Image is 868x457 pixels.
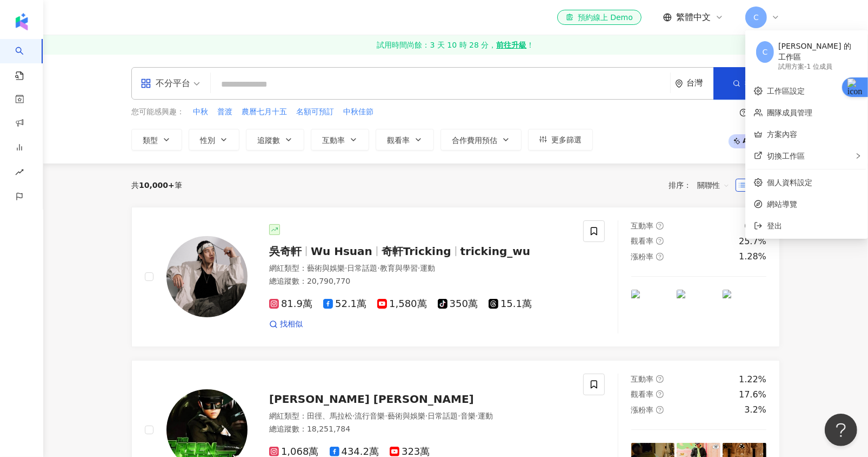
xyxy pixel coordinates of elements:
span: 更多篩選 [551,135,582,144]
span: 找相似 [280,319,303,330]
span: question-circle [656,390,664,398]
span: 觀看率 [631,237,654,245]
span: 350萬 [438,298,478,310]
span: 追蹤數 [257,136,280,145]
div: 網紅類型 ： [269,263,570,274]
span: [PERSON_NAME] [PERSON_NAME] [269,393,474,406]
span: 教育與學習 [380,264,418,272]
iframe: Help Scout Beacon - Open [825,414,857,446]
span: 吳奇軒 [269,245,302,258]
div: 不分平台 [141,75,190,92]
button: 追蹤數 [246,129,304,151]
span: 運動 [478,412,493,420]
span: question-circle [656,406,664,414]
button: 中秋 [192,106,209,118]
span: 52.1萬 [323,298,366,310]
span: 日常話題 [428,412,458,420]
span: Wu Hsuan [311,245,372,258]
img: post-image [677,290,720,334]
a: 工作區設定 [767,87,805,95]
span: C [753,11,759,23]
span: 切換工作區 [767,152,805,160]
span: · [385,412,387,420]
span: 觀看率 [631,390,654,399]
span: question-circle [656,222,664,230]
button: 普渡 [217,106,233,118]
span: 類型 [143,136,158,145]
span: · [458,412,460,420]
span: environment [675,80,683,88]
span: 10,000+ [139,181,175,190]
img: post-image [723,290,766,334]
span: 互動率 [631,375,654,383]
a: 團隊成員管理 [767,108,812,117]
a: 個人資料設定 [767,178,812,187]
span: 田徑、馬拉松 [307,412,352,420]
div: 總追蹤數 ： 18,251,784 [269,424,570,435]
div: 預約線上 Demo [566,12,633,23]
div: 試用方案 - 1 位成員 [778,62,857,71]
span: 中秋 [193,107,208,117]
span: · [352,412,355,420]
span: 關聯性 [697,177,730,194]
span: 互動率 [322,136,345,145]
div: 17.6% [739,389,766,401]
span: 觀看率 [387,136,410,145]
span: 漲粉率 [631,406,654,414]
img: post-image [631,290,675,334]
a: search [15,39,37,81]
span: · [476,412,478,420]
strong: 前往升級 [496,40,526,50]
span: 奇軒Tricking [382,245,451,258]
span: question-circle [740,109,747,116]
div: 網紅類型 ： [269,411,570,422]
span: 漲粉率 [631,252,654,261]
span: 繁體中文 [676,11,711,23]
a: 試用時間尚餘：3 天 10 時 28 分，前往升級！ [43,35,868,55]
a: 預約線上 Demo [557,10,642,25]
span: 日常話題 [347,264,377,272]
div: 排序： [669,177,736,194]
button: 觀看率 [376,129,434,151]
button: 互動率 [311,129,369,151]
img: KOL Avatar [166,236,248,317]
div: 1.28% [739,251,766,263]
span: rise [15,161,24,186]
span: 藝術與娛樂 [307,264,345,272]
span: tricking_wu [460,245,531,258]
span: 運動 [420,264,435,272]
span: 普渡 [217,107,232,117]
div: 0.3% [744,220,766,232]
span: 農曆七月十五 [242,107,287,117]
span: 音樂 [460,412,476,420]
div: 總追蹤數 ： 20,790,770 [269,276,570,287]
button: 中秋佳節 [343,106,374,118]
div: 台灣 [686,79,713,88]
span: 您可能感興趣： [131,107,184,117]
button: 類型 [131,129,182,151]
button: 搜尋 [713,67,779,100]
span: 性別 [200,136,215,145]
a: 方案內容 [767,130,797,139]
span: 搜尋 [745,79,760,88]
div: [PERSON_NAME] 的工作區 [778,41,857,62]
span: 中秋佳節 [343,107,373,117]
span: 名額可預訂 [296,107,334,117]
a: 找相似 [269,319,303,330]
a: KOL Avatar吳奇軒Wu Hsuan奇軒Trickingtricking_wu網紅類型：藝術與娛樂·日常話題·教育與學習·運動總追蹤數：20,790,77081.9萬52.1萬1,580萬... [131,207,780,347]
span: appstore [141,78,151,89]
div: 共 筆 [131,181,182,190]
span: 15.1萬 [489,298,532,310]
span: 81.9萬 [269,298,312,310]
span: C [763,46,768,58]
button: 名額可預訂 [296,106,335,118]
button: 性別 [189,129,239,151]
span: 網站導覽 [767,198,859,210]
span: 藝術與娛樂 [388,412,425,420]
span: 合作費用預估 [452,136,497,145]
button: 農曆七月十五 [241,106,288,118]
span: · [377,264,379,272]
span: · [418,264,420,272]
span: 1,580萬 [377,298,427,310]
span: right [855,153,862,159]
